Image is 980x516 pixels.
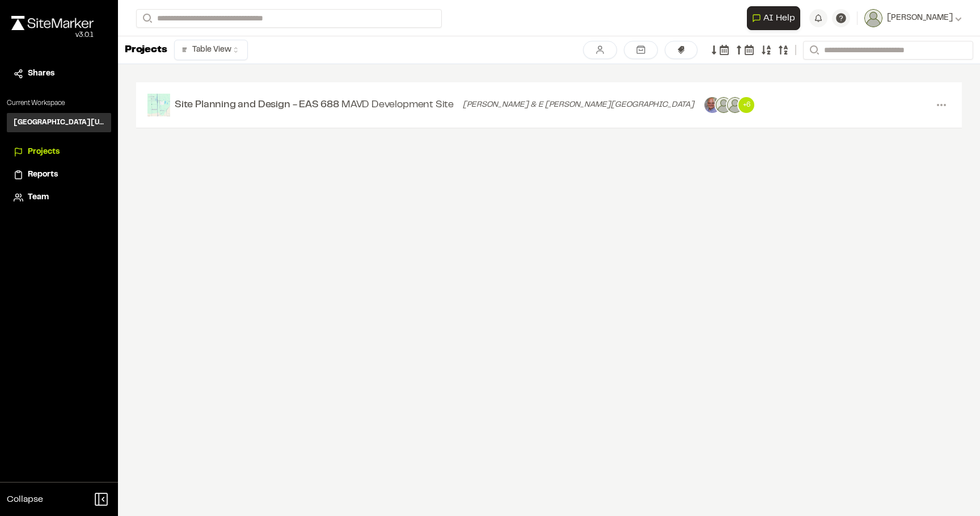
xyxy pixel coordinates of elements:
a: Only show Projects I'm a member of [583,41,617,59]
a: Sort by last updated date descending [709,45,729,55]
a: Projects [14,146,104,158]
span: [PERSON_NAME] [887,12,953,24]
div: [PERSON_NAME] & E [PERSON_NAME][GEOGRAPHIC_DATA] [458,99,699,111]
a: Site Planning and Design - EAS 688 MAVD Development Site [PERSON_NAME] & E [PERSON_NAME][GEOGRAPH... [136,82,962,128]
p: Current Workspace [7,98,111,108]
button: [PERSON_NAME] [864,9,962,27]
a: Shares [14,68,104,80]
h3: [GEOGRAPHIC_DATA][US_STATE] SEAS-EAS 688 Site Planning and Design [14,118,104,128]
button: Filter by Tags [665,41,698,59]
span: AI Help [763,11,795,25]
span: Collapse [7,493,43,506]
p: Projects [125,43,167,58]
a: Sort by last updated date ascending [734,45,754,55]
img: User [864,9,882,27]
span: Projects [28,146,60,158]
span: MAVD Development Site [341,98,454,113]
a: Sort by name ascending [761,45,771,55]
span: Shares [28,68,54,80]
a: Team [14,191,104,204]
img: rebrand.png [11,16,94,30]
div: Open AI Assistant [747,6,805,30]
button: Search [136,9,157,28]
a: Sort by Last updated date descending [778,45,796,55]
span: Reports [28,169,58,181]
span: Team [28,191,49,204]
button: Search [803,41,823,60]
button: Open AI Assistant [747,6,800,30]
p: + 6 [743,100,750,110]
span: Site Planning and Design - EAS 688 [175,98,339,113]
div: Oh geez...please don't... [11,30,94,40]
a: Reports [14,169,104,181]
a: Include archived projects [624,41,658,59]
